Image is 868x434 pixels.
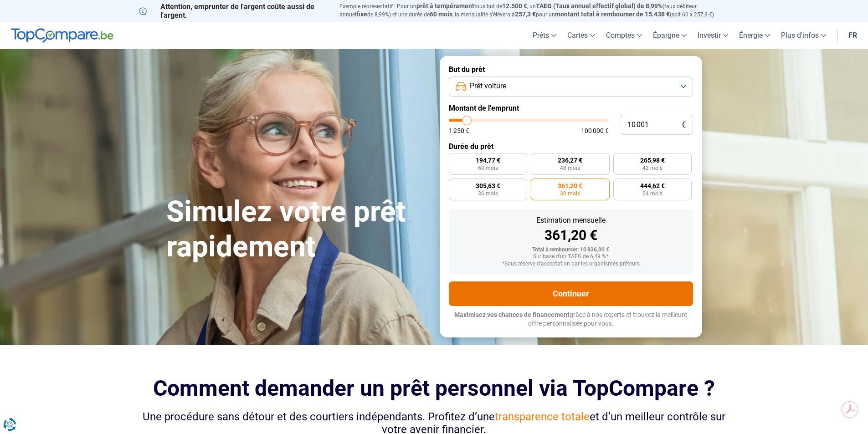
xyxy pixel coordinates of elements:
[560,165,580,171] span: 48 mois
[449,65,693,74] label: But du prêt
[416,2,474,10] span: prêt à tempérament
[843,22,863,49] a: fr
[11,28,113,43] img: TopCompare
[502,2,527,10] span: 12.500 €
[430,10,452,18] span: 60 mois
[339,2,729,19] p: Exemple représentatif : Pour un tous but de , un (taux débiteur annuel de 8,99%) et une durée de ...
[476,157,500,163] span: 194,77 €
[734,22,776,49] a: Énergie
[449,77,693,97] button: Prêt voiture
[776,22,832,49] a: Plus d'infos
[642,165,663,171] span: 42 mois
[536,2,663,10] span: TAEG (Taux annuel effectif global) de 8,99%
[560,191,580,196] span: 30 mois
[478,191,498,196] span: 36 mois
[356,10,367,18] span: fixe
[558,157,582,163] span: 236,27 €
[449,142,693,151] label: Durée du prêt
[449,128,469,134] span: 1 250 €
[642,191,663,196] span: 24 mois
[449,281,693,306] button: Continuer
[527,22,562,49] a: Prêts
[456,229,686,242] div: 361,20 €
[139,376,729,401] h2: Comment demander un prêt personnel via TopCompare ?
[692,22,734,49] a: Investir
[515,10,536,18] span: 257,3 €
[456,217,686,224] div: Estimation mensuelle
[601,22,647,49] a: Comptes
[470,81,506,91] span: Prêt voiture
[454,311,570,318] span: Maximisez vos chances de financement
[647,22,692,49] a: Épargne
[449,104,693,112] label: Montant de l'emprunt
[682,121,686,129] span: €
[166,194,429,265] h1: Simulez votre prêt rapidement
[449,311,693,328] p: grâce à nos experts et trouvez la meilleure offre personnalisée pour vous.
[478,165,498,171] span: 60 mois
[640,157,665,163] span: 265,98 €
[562,22,601,49] a: Cartes
[456,254,686,260] div: Sur base d'un TAEG de 6,49 %*
[581,128,609,134] span: 100 000 €
[495,410,590,423] span: transparence totale
[476,183,500,189] span: 305,63 €
[456,261,686,267] div: *Sous réserve d'acceptation par les organismes prêteurs
[640,183,665,189] span: 444,62 €
[555,10,670,18] span: montant total à rembourser de 15.438 €
[558,183,582,189] span: 361,20 €
[139,2,329,20] p: Attention, emprunter de l'argent coûte aussi de l'argent.
[456,247,686,253] div: Total à rembourser: 10 836,00 €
